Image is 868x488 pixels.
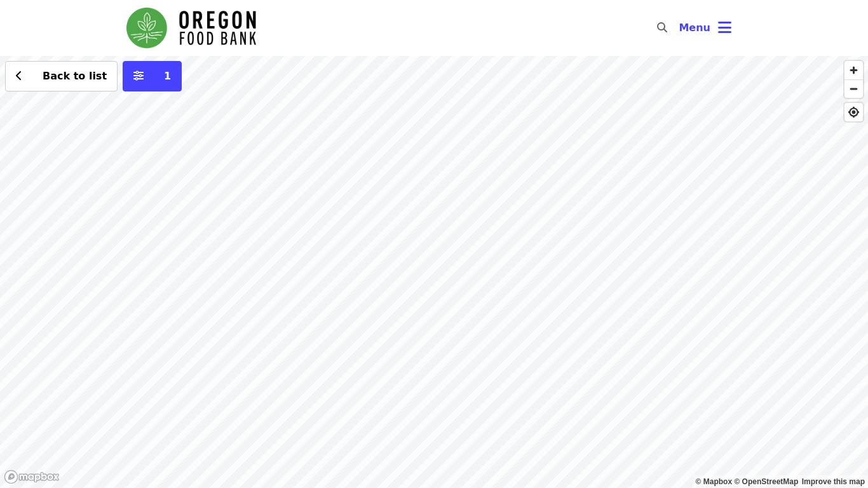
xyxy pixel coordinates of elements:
[668,13,742,43] button: Toggle account menu
[844,103,863,121] button: Find My Location
[43,70,107,82] span: Back to list
[133,70,144,82] i: sliders-h icon
[126,8,256,48] img: Oregon Food Bank - Home
[696,477,733,486] a: Mapbox
[802,477,865,486] a: Map feedback
[679,22,710,34] span: Menu
[657,22,667,34] i: search icon
[718,18,731,37] i: bars icon
[844,61,863,79] button: Zoom In
[844,79,863,98] button: Zoom Out
[4,470,60,484] a: Mapbox logo
[16,70,22,82] i: chevron-left icon
[675,13,685,43] input: Search
[123,61,182,91] button: More filters (1 selected)
[164,70,171,82] span: 1
[5,61,118,91] button: Back to list
[734,477,798,486] a: OpenStreetMap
